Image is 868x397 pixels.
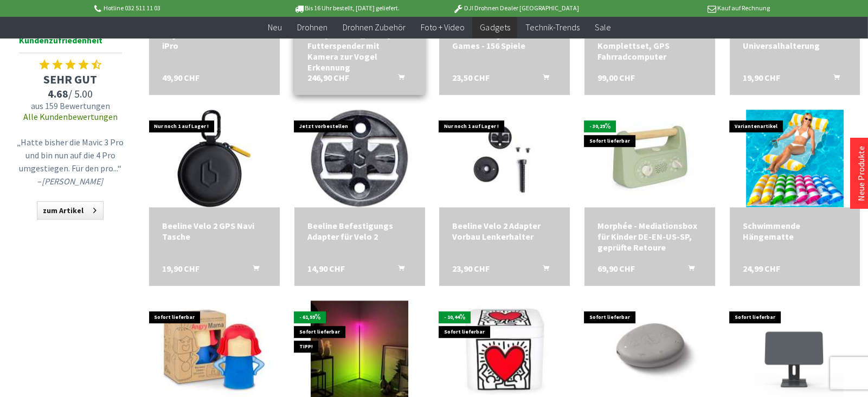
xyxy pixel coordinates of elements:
span: Foto + Video [421,22,465,33]
div: Beeline Velo 2 Adapter Vorbau Lenkerhalter [452,220,557,242]
div: Beeline Velo 2 Navi Universalhalterung [743,29,847,51]
a: Beeline Velo 2 Navi Universalhalterung 19,90 CHF In den Warenkorb [743,29,847,51]
span: 14,90 CHF [307,263,345,274]
img: Morphée - Mediationsbox für Kinder DE-EN-US-SP, geprüfte Retoure [606,115,693,202]
a: Beeline Velo 2 Komplettset, GPS Fahrradcomputer 99,00 CHF [597,29,702,62]
a: Mad Monkey Retro Pocket Games - 156 Spiele 23,50 CHF In den Warenkorb [452,29,557,51]
a: Beeline Velo 2 Adapter Vorbau Lenkerhalter 23,90 CHF In den Warenkorb [452,220,557,242]
button: In den Warenkorb [530,72,556,86]
span: 24,99 CHF [743,263,780,274]
div: Morphée - Mediationsbox für Kinder DE-EN-US-SP, geprüfte Retoure [597,220,702,253]
a: Schwimmende Hängematte 24,99 CHF [743,220,847,242]
span: aus 159 Bewertungen [14,100,127,111]
div: Keysmart Schlüsselhalter iPro [162,29,267,51]
span: / 5.00 [14,87,127,100]
div: Beeline Velo 2 Komplettset, GPS Fahrradcomputer [597,29,702,62]
span: 99,00 CHF [597,72,635,83]
span: Sale [594,22,610,33]
a: Drohnen [290,16,335,39]
a: Technik-Trends [517,16,587,39]
div: Beeline Velo 2 GPS Navi Tasche [162,220,267,242]
a: Neu [260,16,290,39]
span: 23,50 CHF [452,72,490,83]
button: In den Warenkorb [385,263,411,277]
button: In den Warenkorb [675,263,701,277]
span: 49,90 CHF [162,72,200,83]
p: DJI Drohnen Dealer [GEOGRAPHIC_DATA] [431,2,600,15]
span: Drohnen [297,22,327,33]
span: 246,90 CHF [307,72,349,83]
a: zum Artikel [37,201,104,220]
a: Keysmart Schlüsselhalter iPro 49,90 CHF [162,29,267,51]
a: Drohnen Zubehör [335,16,413,39]
img: Beeline Befestigungs Adapter für Velo 2 [311,110,408,207]
span: 4.68 [48,87,68,100]
button: In den Warenkorb [240,263,266,277]
a: Bird [PERSON_NAME] - Futterspender mit Kamera zur Vogel Erkennung 246,90 CHF In den Warenkorb [307,29,412,73]
span: SEHR GUT [14,72,127,87]
span: 69,90 CHF [597,263,635,274]
p: „Hatte bisher die Mavic 3 Pro und bin nun auf die 4 Pro umgestiegen. Für den pro...“ – [16,136,125,188]
span: 23,90 CHF [452,263,490,274]
div: Beeline Befestigungs Adapter für Velo 2 [307,220,412,242]
div: Schwimmende Hängematte [743,220,847,242]
p: Bis 16 Uhr bestellt, [DATE] geliefert. [262,2,431,15]
div: Mad Monkey Retro Pocket Games - 156 Spiele [452,29,557,51]
div: Bird [PERSON_NAME] - Futterspender mit Kamera zur Vogel Erkennung [307,29,412,73]
span: Drohnen Zubehör [343,22,406,33]
span: Technik-Trends [525,22,579,33]
button: In den Warenkorb [385,72,411,86]
img: Beeline Velo 2 Adapter Vorbau Lenkerhalter [456,110,554,207]
span: Neu [268,22,282,33]
img: Schwimmende Hängematte [746,110,844,207]
a: Foto + Video [413,16,472,39]
button: In den Warenkorb [530,263,556,277]
button: In den Warenkorb [820,72,846,86]
a: Beeline Befestigungs Adapter für Velo 2 14,90 CHF In den Warenkorb [307,220,412,242]
span: Gadgets [480,22,510,33]
p: Kauf auf Rechnung [601,2,770,15]
span: 19,90 CHF [743,72,780,83]
a: Morphée - Mediationsbox für Kinder DE-EN-US-SP, geprüfte Retoure 69,90 CHF In den Warenkorb [597,220,702,253]
span: 19,90 CHF [162,263,200,274]
span: Kundenzufriedenheit [19,33,122,53]
a: Neue Produkte [856,146,866,201]
a: Gadgets [472,16,517,39]
img: Beeline Velo 2 GPS Navi Tasche [165,110,263,207]
p: Hotline 032 511 11 03 [92,2,261,15]
a: Alle Kundenbewertungen [23,111,118,122]
em: [PERSON_NAME] [42,176,103,187]
a: Beeline Velo 2 GPS Navi Tasche 19,90 CHF In den Warenkorb [162,220,267,242]
a: Sale [587,16,618,39]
